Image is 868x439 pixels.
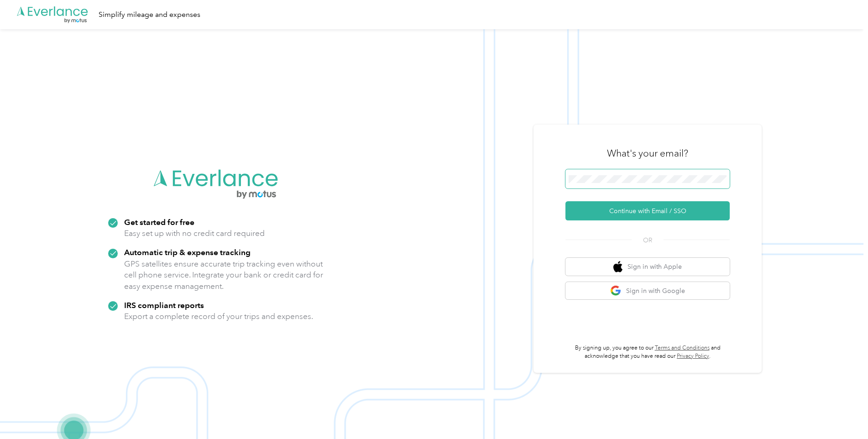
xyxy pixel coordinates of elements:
[124,247,251,257] strong: Automatic trip & expense tracking
[124,258,324,292] p: GPS satellites ensure accurate trip tracking even without cell phone service. Integrate your bank...
[565,282,730,300] button: google logoSign in with Google
[565,258,730,276] button: apple logoSign in with Apple
[565,201,730,220] button: Continue with Email / SSO
[124,217,194,227] strong: Get started for free
[613,261,622,272] img: apple logo
[610,285,622,297] img: google logo
[124,311,313,322] p: Export a complete record of your trips and expenses.
[124,300,204,310] strong: IRS compliant reports
[99,9,200,21] div: Simplify mileage and expenses
[632,235,664,245] span: OR
[655,345,710,351] a: Terms and Conditions
[677,353,709,360] a: Privacy Policy
[565,344,730,360] p: By signing up, you agree to our and acknowledge that you have read our .
[124,228,265,239] p: Easy set up with no credit card required
[607,147,688,160] h3: What's your email?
